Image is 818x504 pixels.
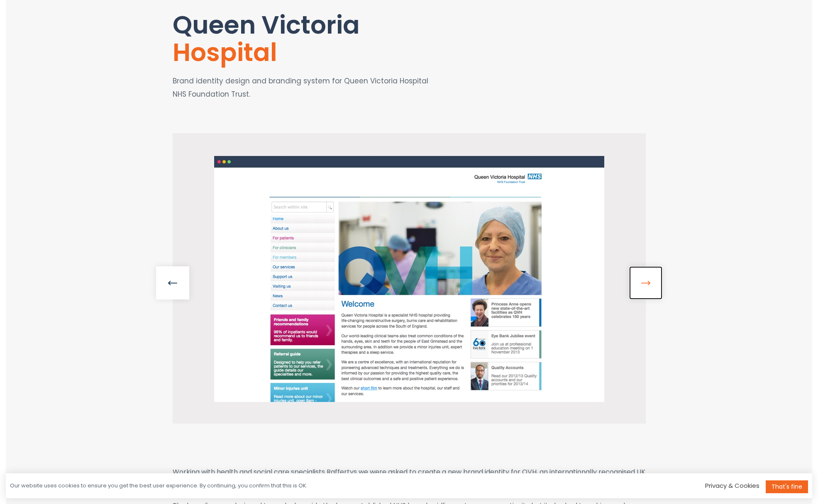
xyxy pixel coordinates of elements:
[173,11,444,66] h1: Queen Victoria Hospital
[766,480,808,493] a: That's fine
[10,482,308,490] div: Our website uses cookies to ensure you get the best user experience. By continuing, you confirm t...
[6,473,812,498] div: Blocked (selector):
[173,74,444,101] p: Brand identity design and branding system for Queen Victoria Hospital NHS Foundation Trust.
[705,481,759,490] a: Privacy & Cookies
[173,466,646,491] p: Working with health and social care specialists Raffertys we were asked to create a new brand ide...
[173,35,277,70] span: Hospital
[173,7,256,42] span: Queen
[261,7,360,42] span: Victoria
[173,133,646,424] img: QVH – website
